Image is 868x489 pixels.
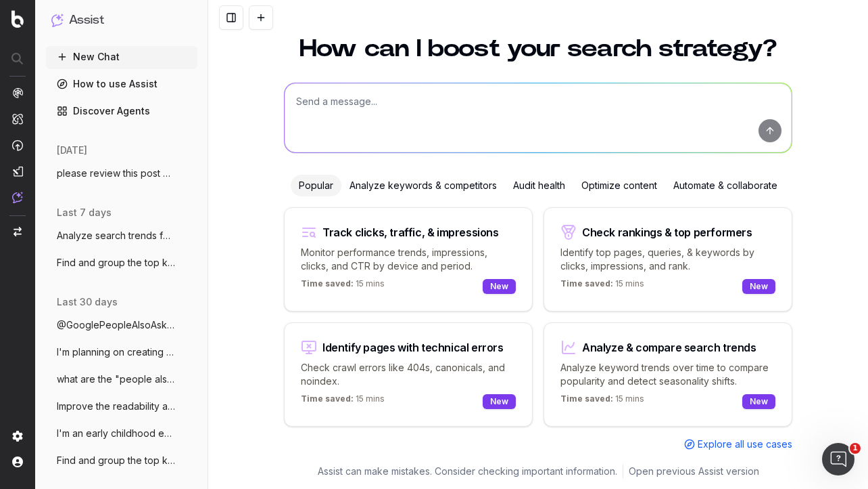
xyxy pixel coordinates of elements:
[505,175,573,196] div: Audit health
[57,373,176,386] span: what are the "people also ask" questions
[57,295,118,309] span: last 30 days
[301,278,385,295] p: 15 mins
[57,454,176,467] span: Find and group the top keywords for coop
[69,11,104,30] h1: Assist
[51,14,64,26] img: Assist
[322,342,504,353] div: Identify pages with technical errors
[57,144,87,157] span: [DATE]
[301,361,516,388] p: Check crawl errors like 404s, canonicals, and noindex.
[57,206,112,219] span: last 7 days
[46,100,197,122] a: Discover Agents
[46,314,197,336] button: @GooglePeopleAlsoAsk What questions do p
[742,279,775,294] div: New
[12,113,23,125] img: Intelligence
[57,345,176,359] span: I'm planning on creating a blog post for
[284,37,792,61] h1: How can I boost your search strategy?
[318,465,617,478] p: Assist can make mistakes. Consider checking important information.
[301,394,354,404] span: Time saved:
[301,394,385,410] p: 15 mins
[822,443,854,475] iframe: Intercom live chat
[46,341,197,363] button: I'm planning on creating a blog post for
[57,167,176,180] span: please review this post on play based le
[51,11,192,30] button: Assist
[12,140,23,151] img: Activation
[14,227,22,236] img: Switch project
[46,252,197,274] button: Find and group the top keywords for illi
[46,46,197,68] button: New Chat
[582,227,752,238] div: Check rankings & top performers
[665,175,786,196] div: Automate & collaborate
[46,225,197,247] button: Analyze search trends for: [DATE] for
[57,256,176,270] span: Find and group the top keywords for illi
[12,456,23,467] img: My account
[850,443,861,454] span: 1
[698,438,792,451] span: Explore all use cases
[560,394,613,404] span: Time saved:
[301,246,516,273] p: Monitor performance trends, impressions, clicks, and CTR by device and period.
[560,394,644,410] p: 15 mins
[560,278,613,289] span: Time saved:
[46,163,197,184] button: please review this post on play based le
[560,361,775,388] p: Analyze keyword trends over time to compare popularity and detect seasonality shifts.
[57,229,176,242] span: Analyze search trends for: [DATE] for
[560,278,644,295] p: 15 mins
[46,396,197,417] button: Improve the readability and SEo performa
[629,465,759,478] a: Open previous Assist version
[684,438,792,451] a: Explore all use cases
[742,394,775,409] div: New
[483,279,516,294] div: New
[573,175,665,196] div: Optimize content
[12,87,23,98] img: Analytics
[582,342,756,353] div: Analyze & compare search trends
[57,400,176,413] span: Improve the readability and SEo performa
[560,246,775,273] p: Identify top pages, queries, & keywords by clicks, impressions, and rank.
[12,431,23,442] img: Setting
[11,10,24,28] img: Botify logo
[301,278,354,289] span: Time saved:
[46,423,197,444] button: I'm an early childhood education expert
[46,73,197,95] a: How to use Assist
[57,318,176,332] span: @GooglePeopleAlsoAsk What questions do p
[12,192,23,203] img: Assist
[12,166,23,177] img: Studio
[46,450,197,471] button: Find and group the top keywords for coop
[341,175,505,196] div: Analyze keywords & competitors
[46,368,197,390] button: what are the "people also ask" questions
[483,394,516,409] div: New
[291,175,341,196] div: Popular
[322,227,499,238] div: Track clicks, traffic, & impressions
[57,427,176,440] span: I'm an early childhood education expert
